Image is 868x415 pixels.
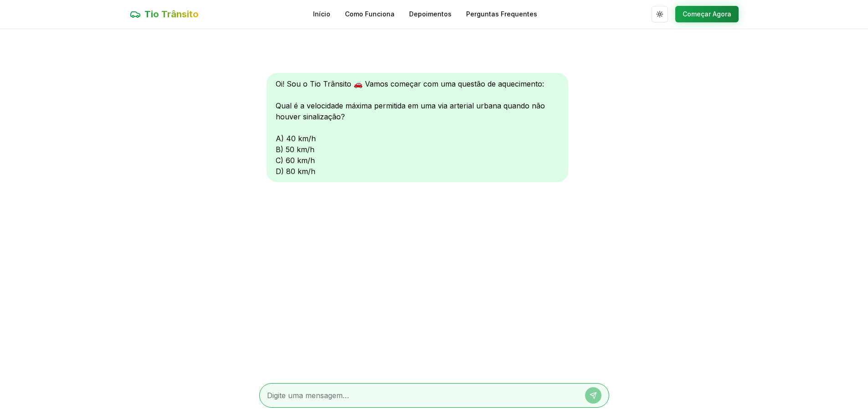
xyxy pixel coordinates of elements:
span: Tio Trânsito [144,8,199,20]
a: Início [313,10,330,19]
div: Oi! Sou o Tio Trânsito 🚗 Vamos começar com uma questão de aquecimento: Qual é a velocidade máxima... [267,73,568,182]
a: Como Funciona [345,10,395,19]
button: Começar Agora [675,6,739,22]
a: Depoimentos [409,10,452,19]
a: Tio Trânsito [130,8,199,20]
a: Perguntas Frequentes [466,10,537,19]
